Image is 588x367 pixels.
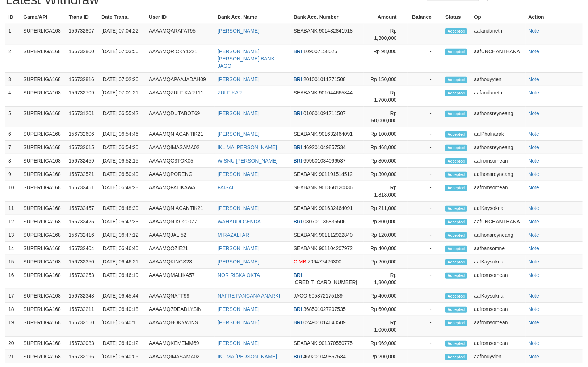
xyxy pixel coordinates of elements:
a: Note [529,306,539,312]
td: - [408,289,442,303]
td: Rp 600,000 [364,303,408,316]
a: IKLIMA [PERSON_NAME] [218,144,277,150]
td: [DATE] 06:55:42 [98,107,146,127]
a: [PERSON_NAME] [PERSON_NAME] BANK JAGO [218,48,274,69]
td: 20 [5,337,20,350]
td: [DATE] 06:45:44 [98,289,146,303]
td: AAAAMQNAFF99 [146,289,215,303]
span: 901632464091 [319,205,353,211]
td: aafPhalnarak [471,127,526,141]
td: - [408,202,442,215]
td: 156732521 [66,168,98,181]
a: Note [529,110,539,116]
td: aafromsomean [471,316,526,337]
td: SUPERLIGA168 [20,45,66,73]
span: BRI [294,354,302,359]
td: aafhouyyien [471,350,526,363]
span: Accepted [445,232,467,239]
td: 21 [5,350,20,363]
td: [DATE] 06:40:12 [98,337,146,350]
td: [DATE] 06:40:18 [98,303,146,316]
td: Rp 400,000 [364,289,408,303]
td: 8 [5,154,20,168]
td: aafUNCHANTHANA [471,215,526,228]
td: SUPERLIGA168 [20,24,66,45]
span: 901112922840 [319,232,353,238]
td: 156732350 [66,255,98,269]
a: Note [529,259,539,265]
td: [DATE] 06:46:21 [98,255,146,269]
td: aafromsomean [471,303,526,316]
td: Rp 100,000 [364,127,408,141]
td: [DATE] 06:40:15 [98,316,146,337]
span: CIMB [294,259,306,265]
td: [DATE] 06:54:20 [98,141,146,154]
a: Note [529,293,539,299]
td: - [408,154,442,168]
td: Rp 1,700,000 [364,86,408,107]
td: 156732816 [66,73,98,86]
td: Rp 1,300,000 [364,24,408,45]
td: 3 [5,73,20,86]
td: 6 [5,127,20,141]
span: 030701135835506 [303,219,346,224]
td: AAAAMQAPAAJADAH09 [146,73,215,86]
td: 15 [5,255,20,269]
th: Amount [364,10,408,24]
span: 201001011771508 [303,76,346,82]
td: 156732404 [66,242,98,255]
span: 901104207972 [319,245,353,251]
td: SUPERLIGA168 [20,168,66,181]
td: [DATE] 06:47:12 [98,228,146,242]
td: AAAAMQOZIE21 [146,242,215,255]
th: Op [471,10,526,24]
span: Accepted [445,246,467,252]
td: AAAAMQKEMEMM69 [146,337,215,350]
a: WAHYUDI GENDA [218,219,261,224]
td: aafKaysokna [471,255,526,269]
td: [DATE] 06:52:15 [98,154,146,168]
span: SEABANK [294,205,318,211]
td: - [408,45,442,73]
td: SUPERLIGA168 [20,350,66,363]
span: BRI [294,158,302,164]
span: BRI [294,219,302,224]
span: JAGO [294,293,307,299]
td: - [408,255,442,269]
td: aafKaysokna [471,202,526,215]
td: AAAAMQG3TOK05 [146,154,215,168]
td: aafKaysokna [471,289,526,303]
td: Rp 468,000 [364,141,408,154]
td: 156732800 [66,45,98,73]
a: [PERSON_NAME] [218,320,259,325]
span: BRI [294,306,302,312]
span: 469201049857534 [303,144,346,150]
td: SUPERLIGA168 [20,86,66,107]
td: [DATE] 06:54:46 [98,127,146,141]
th: Bank Acc. Number [291,10,364,24]
td: 156732211 [66,303,98,316]
td: 156732606 [66,127,98,141]
a: [PERSON_NAME] [218,205,259,211]
a: IKLIMA [PERSON_NAME] [218,354,277,359]
th: Trans ID [66,10,98,24]
td: aafhonsreyneang [471,228,526,242]
td: [DATE] 06:47:33 [98,215,146,228]
td: - [408,24,442,45]
span: Accepted [445,172,467,178]
a: Note [529,171,539,177]
td: AAAAMQNIACANTIK21 [146,127,215,141]
td: 156731201 [66,107,98,127]
span: SEABANK [294,90,318,96]
td: aafhonsreyneang [471,107,526,127]
td: 7 [5,141,20,154]
th: Action [526,10,583,24]
td: Rp 200,000 [364,255,408,269]
span: Accepted [445,219,467,225]
span: BRI [294,110,302,116]
td: SUPERLIGA168 [20,215,66,228]
span: Accepted [445,206,467,212]
td: Rp 1,818,000 [364,181,408,202]
td: SUPERLIGA168 [20,141,66,154]
a: [PERSON_NAME] [218,306,259,312]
